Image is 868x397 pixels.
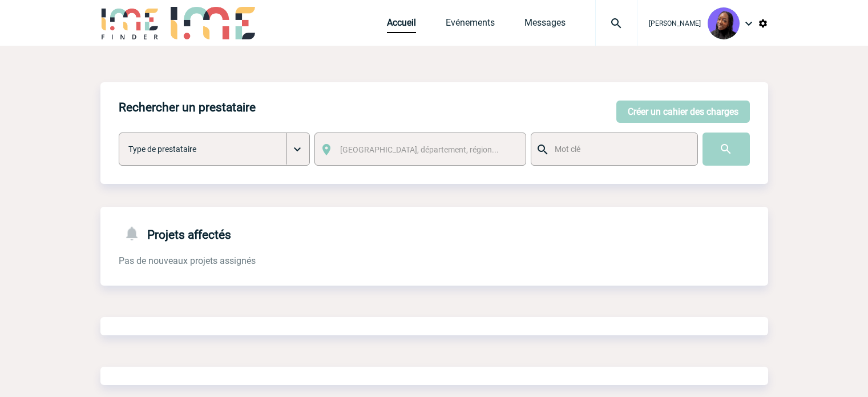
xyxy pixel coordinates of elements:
span: Pas de nouveaux projets assignés [119,255,256,266]
a: Accueil [387,17,416,33]
a: Messages [524,17,566,33]
img: 131349-0.png [708,7,740,39]
input: Mot clé [552,142,687,157]
span: [PERSON_NAME] [649,19,701,27]
span: [GEOGRAPHIC_DATA], département, région... [340,145,499,154]
img: notifications-24-px-g.png [123,225,147,242]
img: IME-Finder [100,7,160,39]
h4: Projets affectés [119,225,231,242]
a: Evénements [446,17,495,33]
input: Submit [703,133,750,166]
h4: Rechercher un prestataire [119,101,256,114]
